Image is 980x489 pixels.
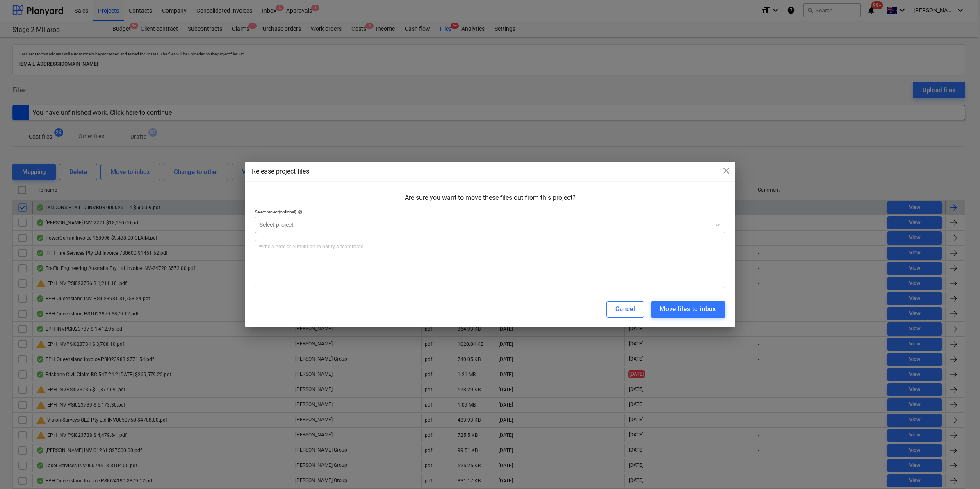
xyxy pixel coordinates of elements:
[615,304,636,314] div: Cancel
[606,301,645,318] button: Cancel
[252,167,729,176] div: Release project files
[255,209,725,215] div: Select project (optional)
[721,166,731,176] span: close
[296,210,303,215] span: help
[255,193,725,203] p: Are sure you want to move these files out from this project?
[721,166,731,178] div: close
[651,301,725,318] button: Move files to inbox
[660,304,716,314] div: Move files to inbox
